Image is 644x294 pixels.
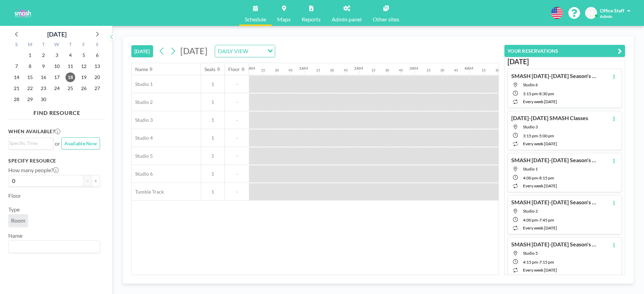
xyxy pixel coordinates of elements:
span: Saturday, September 27, 2025 [92,84,102,93]
button: - [83,175,92,187]
span: DAILY VIEW [217,47,250,56]
span: 1 [201,189,224,195]
span: 7:45 PM [539,217,554,223]
span: Monday, September 22, 2025 [25,84,35,93]
span: Monday, September 29, 2025 [25,95,35,104]
span: Studio 5 [132,153,153,159]
span: Available Now [64,140,97,146]
div: S [90,41,104,50]
div: Search for option [9,241,100,253]
span: Tumble Track [132,189,164,195]
div: 45 [344,68,348,72]
h4: SMASH [DATE]-[DATE] Season's Classes [511,72,597,79]
span: 4:00 PM [523,217,538,223]
span: Friday, September 19, 2025 [79,72,89,82]
span: OS [588,10,594,16]
button: [DATE] [131,45,153,57]
span: - [225,171,249,177]
span: Wednesday, September 24, 2025 [52,84,62,93]
span: - [225,81,249,87]
span: Saturday, September 6, 2025 [92,50,102,60]
span: 7:15 PM [539,259,554,265]
span: Tuesday, September 16, 2025 [39,72,48,82]
div: 3AM [409,66,418,71]
div: 45 [399,68,403,72]
h4: SMASH [DATE]-[DATE] Season's Classes [511,199,597,206]
label: Floor [8,192,21,199]
div: T [63,41,77,50]
div: T [37,41,50,50]
span: 1 [201,153,224,159]
span: - [225,153,249,159]
h4: FIND RESOURCE [8,107,105,116]
input: Search for option [250,47,263,56]
span: - [225,189,249,195]
span: Sunday, September 14, 2025 [12,72,21,82]
div: 4AM [464,66,473,71]
div: Seats [204,66,215,72]
span: Wednesday, September 10, 2025 [52,61,62,71]
span: - [225,117,249,123]
span: every week [DATE] [523,141,557,146]
div: 30 [275,68,279,72]
span: - [538,259,539,265]
div: 30 [440,68,444,72]
span: 5:00 PM [539,133,554,138]
span: Saturday, September 20, 2025 [92,72,102,82]
span: Monday, September 15, 2025 [25,72,35,82]
span: Maps [277,17,291,22]
span: Schedule [245,17,266,22]
span: Office Staff [600,8,624,13]
span: Admin [600,14,612,19]
span: Tuesday, September 9, 2025 [39,61,48,71]
span: Sunday, September 7, 2025 [12,61,21,71]
div: [DATE] [47,29,67,39]
span: 4:15 PM [523,259,538,265]
span: Other sites [373,17,399,22]
input: Search for option [9,139,49,147]
span: Studio 6 [523,82,538,87]
span: Thursday, September 11, 2025 [66,61,75,71]
span: Monday, September 1, 2025 [25,50,35,60]
img: organization-logo [11,6,34,20]
span: every week [DATE] [523,225,557,231]
span: Studio 1 [132,81,153,87]
span: 3:15 PM [523,133,538,138]
span: Saturday, September 13, 2025 [92,61,102,71]
div: 45 [454,68,458,72]
span: - [225,99,249,105]
span: Studio 6 [132,171,153,177]
span: Studio 4 [132,135,153,141]
div: 30 [330,68,334,72]
div: S [10,41,23,50]
span: Studio 2 [132,99,153,105]
span: 1 [201,81,224,87]
div: 12AM [244,66,255,71]
div: W [50,41,64,50]
span: Sunday, September 28, 2025 [12,95,21,104]
span: 8:30 PM [539,91,554,96]
span: Thursday, September 4, 2025 [66,50,75,60]
span: Tuesday, September 23, 2025 [39,84,48,93]
span: every week [DATE] [523,99,557,104]
div: Name [135,66,148,72]
span: - [538,217,539,223]
span: Monday, September 8, 2025 [25,61,35,71]
div: 15 [261,68,265,72]
label: Type [8,206,20,213]
div: 15 [316,68,320,72]
span: Sunday, September 21, 2025 [12,84,21,93]
span: Wednesday, September 17, 2025 [52,72,62,82]
span: Wednesday, September 3, 2025 [52,50,62,60]
span: Studio 3 [132,117,153,123]
span: 1 [201,135,224,141]
div: Search for option [9,138,53,148]
span: or [55,140,60,147]
div: 15 [426,68,431,72]
span: Studio 1 [523,166,538,171]
span: Friday, September 5, 2025 [79,50,89,60]
label: How many people? [8,167,59,174]
span: - [538,133,539,138]
div: 15 [482,68,486,72]
span: Thursday, September 18, 2025 [66,72,75,82]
